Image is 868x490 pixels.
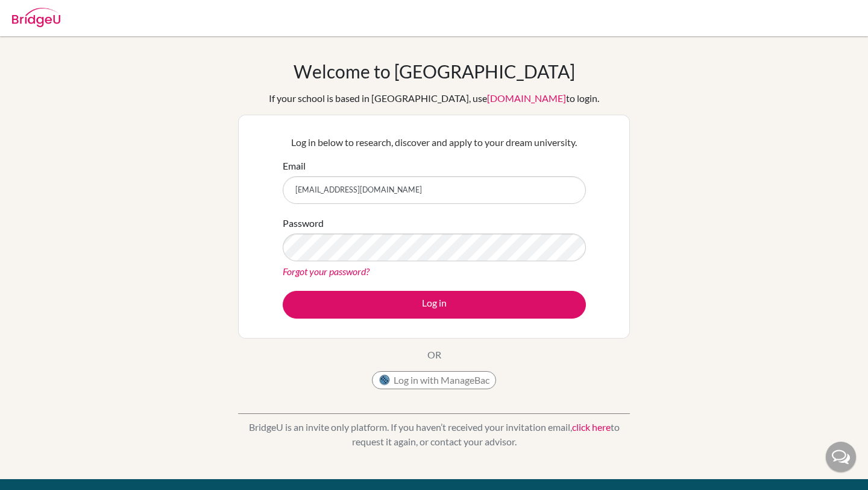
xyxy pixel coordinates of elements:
a: click here [572,421,611,433]
div: If your school is based in [GEOGRAPHIC_DATA], use to login. [269,91,599,106]
span: Help [28,8,52,19]
button: Log in with ManageBac [372,371,496,389]
a: [DOMAIN_NAME] [487,92,566,104]
label: Email [283,159,306,173]
p: Log in below to research, discover and apply to your dream university. [283,135,586,150]
p: BridgeU is an invite only platform. If you haven’t received your invitation email, to request it ... [238,420,630,449]
label: Password [283,216,324,231]
h1: Welcome to [GEOGRAPHIC_DATA] [294,60,575,82]
p: OR [427,348,441,362]
a: Forgot your password? [283,266,370,277]
button: Log in [283,291,586,319]
img: Bridge-U [12,8,60,27]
